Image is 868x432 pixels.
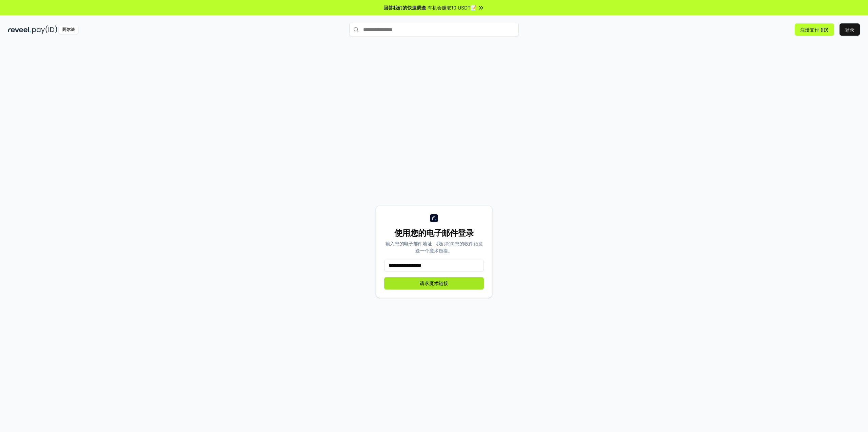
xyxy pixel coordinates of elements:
[383,5,426,11] font: 回答我们的快速调查
[384,277,484,289] button: 请求魔术链接
[32,25,57,34] img: pay_id
[840,23,860,36] button: 登录
[428,5,476,11] font: 有机会赚取10 USDT📝
[394,228,474,238] font: 使用您的电子邮件登录
[386,241,483,253] font: 输入您的电子邮件地址，我们将向您的收件箱发送一个魔术链接。
[8,25,31,34] img: reveel_dark
[62,27,75,32] font: 阿尔法
[795,23,834,36] button: 注册支付 (ID)
[800,27,829,33] font: 注册支付 (ID)
[420,280,448,286] font: 请求魔术链接
[845,27,854,33] font: 登录
[430,214,438,222] img: logo_small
